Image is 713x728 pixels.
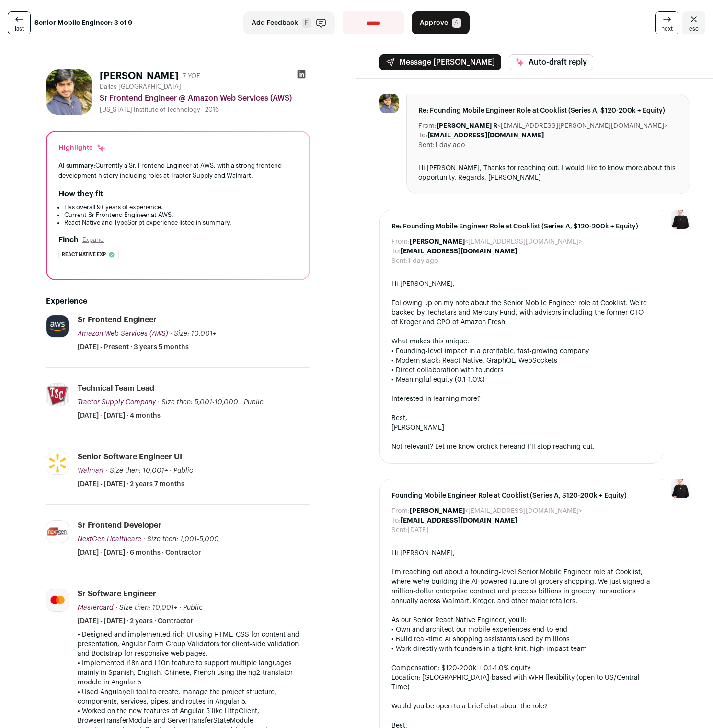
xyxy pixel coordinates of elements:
span: Tractor Supply Company [78,399,156,406]
span: · [170,466,172,476]
span: Public [244,399,264,406]
div: Hi [PERSON_NAME], Following up on my note about the Senior Mobile Engineer role at Cooklist. We'r... [391,279,651,452]
dt: Sent: [391,256,408,266]
dt: To: [391,247,401,256]
span: Add Feedback [252,18,298,28]
span: Re: Founding Mobile Engineer Role at Cooklist (Series A, $120-200k + Equity) [418,106,678,115]
span: NextGen Healthcare [78,536,141,543]
dd: 1 day ago [435,140,465,150]
dt: To: [391,516,401,525]
dd: <[EMAIL_ADDRESS][DOMAIN_NAME]> [410,237,582,247]
li: Has overall 9+ years of experience. [64,204,298,211]
dt: To: [418,131,427,140]
p: • Implemented i18n and L10n feature to support multiple languages mainly in Spanish, English, Chi... [78,659,310,687]
h1: [PERSON_NAME] [100,69,179,83]
li: Current Sr Frontend Engineer at AWS. [64,211,298,219]
span: · Size: 10,001+ [170,330,216,337]
span: · [179,603,181,613]
dt: From: [391,237,410,247]
div: Sr Frontend Engineer [78,315,157,325]
b: [PERSON_NAME] [410,239,465,245]
span: [DATE] - Present · 3 years 5 months [78,342,189,352]
p: • Worked on the new features of Angular 5 like HttpClient, BrowserTransferModule and ServerTransf... [78,706,310,726]
button: Message [PERSON_NAME] [379,54,501,70]
h2: Finch [58,234,79,246]
img: 19b8b2629de5386d2862a650b361004344144596bc80f5063c02d542793c7f60.jpg [46,452,69,474]
dd: [DATE] [408,525,428,535]
div: 7 YOE [183,71,200,81]
p: • Designed and implemented rich UI using HTML, CSS for content and presentation, Angular Form Gro... [78,630,310,659]
span: A [452,18,461,28]
div: Technical Team Lead [78,383,154,394]
span: F [302,18,311,28]
a: Close [682,11,705,34]
span: [DATE] - [DATE] · 4 months [78,411,161,421]
img: db4d574438cac3ea674a787e4038c9bb194b52d3a13342caa120acdc80c1c480.png [46,521,69,543]
button: Approve A [412,11,470,34]
span: Public [183,604,203,611]
dd: <[EMAIL_ADDRESS][DOMAIN_NAME]> [410,506,582,516]
div: Sr Frontend Engineer @ Amazon Web Services (AWS) [100,92,310,104]
b: [PERSON_NAME] [410,508,465,514]
b: [EMAIL_ADDRESS][DOMAIN_NAME] [401,248,517,255]
span: · Size then: 10,001+ [115,604,177,611]
span: esc [689,25,699,33]
span: [DATE] - [DATE] · 2 years 7 months [78,479,184,489]
strong: Senior Mobile Engineer: 3 of 9 [34,18,132,28]
img: a11044fc5a73db7429cab08e8b8ffdb841ee144be2dff187cdde6ecf1061de85.jpg [46,315,69,337]
dd: <[EMAIL_ADDRESS][PERSON_NAME][DOMAIN_NAME]> [437,121,667,131]
div: Highlights [58,143,106,153]
button: Add Feedback F [243,11,335,34]
a: next [655,11,678,34]
b: [EMAIL_ADDRESS][DOMAIN_NAME] [401,517,517,524]
img: e017084ba27c6d67e94320b766cd5189a1f6f0bff4395088e0126edcadec57bf.jpg [46,69,92,115]
img: e017084ba27c6d67e94320b766cd5189a1f6f0bff4395088e0126edcadec57bf.jpg [379,94,399,113]
a: last [8,11,31,34]
b: [EMAIL_ADDRESS][DOMAIN_NAME] [427,132,544,139]
button: Auto-draft reply [509,54,593,70]
div: Hi [PERSON_NAME], Thanks for reaching out. I would like to know more about this opportunity. Rega... [418,163,678,182]
span: React native exp [62,250,106,260]
span: Amazon Web Services (AWS) [78,330,168,337]
button: Expand [82,236,104,244]
p: • Used Angular/cli tool to create, manage the project structure, components, services, pipes, and... [78,687,310,706]
span: · Size then: 10,001+ [106,467,168,474]
dt: From: [418,121,437,131]
span: · Size then: 5,001-10,000 [158,399,238,406]
a: click here [483,444,514,450]
span: AI summary: [58,162,95,169]
span: · [240,398,242,407]
div: [US_STATE] Institute of Technology - 2016 [100,106,310,114]
span: Public [173,467,193,474]
span: · Size then: 1,001-5,000 [143,536,219,543]
div: Currently a Sr. Frontend Engineer at AWS, with a strong frontend development history including ro... [58,160,298,181]
span: Re: Founding Mobile Engineer Role at Cooklist (Series A, $120-200k + Equity) [391,222,651,231]
span: Approve [420,18,448,28]
h2: How they fit [58,188,103,200]
span: Dallas-[GEOGRAPHIC_DATA] [100,83,181,91]
div: Sr Frontend developer [78,520,161,531]
span: Founding Mobile Engineer Role at Cooklist (Series A, $120-200k + Equity) [391,491,651,500]
dt: Sent: [391,525,408,535]
dt: From: [391,506,410,516]
dt: Sent: [418,140,435,150]
b: [PERSON_NAME] R [437,123,497,129]
li: React Native and TypeScript experience listed in summary. [64,219,298,227]
div: Sr Software Engineer [78,589,156,599]
span: Mastercard [78,604,114,611]
span: last [15,25,24,33]
img: 9240684-medium_jpg [671,210,690,229]
img: 5e343c03e4a14f937ef4342be7f577a5784dd8f0c34d608cb6c9d728e97f4eb4.jpg [46,589,69,611]
dd: 1 day ago [408,256,438,266]
span: [DATE] - [DATE] · 2 years · Contractor [78,616,194,626]
div: Senior Software Engineer UI [78,452,182,462]
h2: Experience [46,296,310,307]
img: 9240684-medium_jpg [671,479,690,498]
span: Walmart [78,467,104,474]
img: a4aedb115447317f7f04e89e58b5552c663df0c336944ad10fcfd1a010b0c7c2.jpg [46,384,69,406]
span: [DATE] - [DATE] · 6 months · Contractor [78,548,201,557]
span: next [661,25,673,33]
